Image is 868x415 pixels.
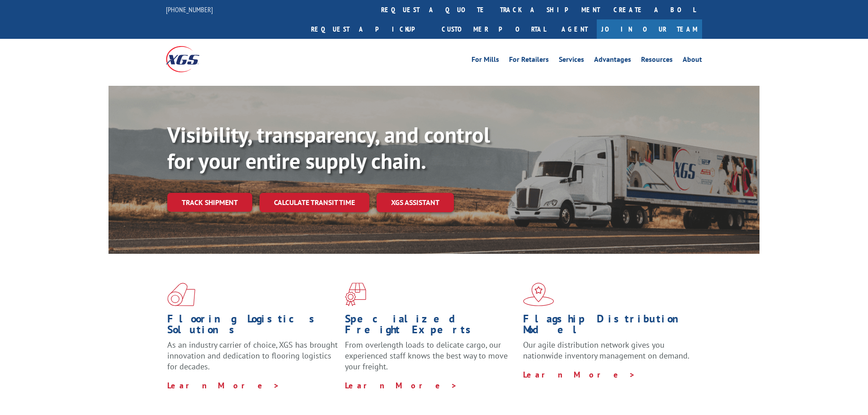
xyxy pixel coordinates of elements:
a: Calculate transit time [259,193,369,212]
span: As an industry carrier of choice, XGS has brought innovation and dedication to flooring logistics... [167,340,338,372]
a: Learn More > [523,369,636,380]
span: Our agile distribution network gives you nationwide inventory management on demand. [523,340,689,361]
a: About [683,56,702,66]
a: Request a pickup [304,19,435,39]
a: For Retailers [509,56,549,66]
p: From overlength loads to delicate cargo, our experienced staff knows the best way to move your fr... [345,340,516,380]
b: Visibility, transparency, and control for your entire supply chain. [167,121,490,175]
h1: Flagship Distribution Model [523,313,694,340]
a: For Mills [472,56,499,66]
a: Customer Portal [435,19,552,39]
a: Agent [552,19,597,39]
a: XGS ASSISTANT [377,193,454,212]
a: Join Our Team [597,19,702,39]
a: Resources [641,56,673,66]
h1: Specialized Freight Experts [345,313,516,340]
img: xgs-icon-focused-on-flooring-red [345,283,366,306]
img: xgs-icon-flagship-distribution-model-red [523,283,554,306]
a: Learn More > [167,380,280,391]
a: Track shipment [167,193,252,212]
h1: Flooring Logistics Solutions [167,313,338,340]
a: Services [559,56,584,66]
a: Advantages [594,56,631,66]
a: Learn More > [345,380,458,391]
a: [PHONE_NUMBER] [166,5,213,14]
img: xgs-icon-total-supply-chain-intelligence-red [167,283,195,306]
